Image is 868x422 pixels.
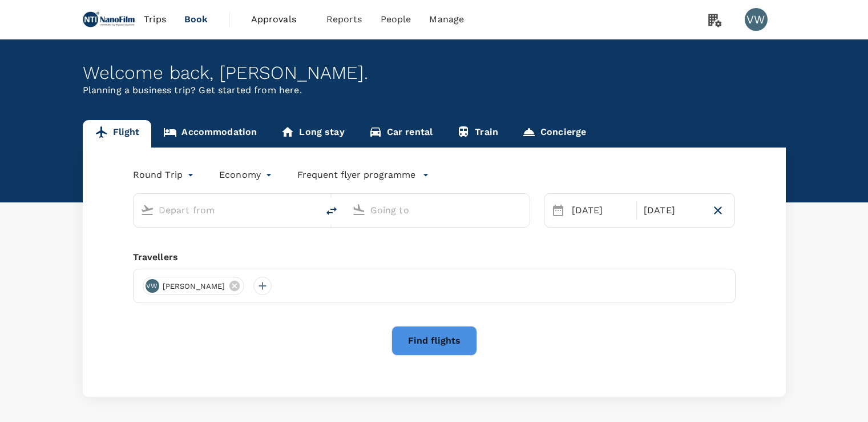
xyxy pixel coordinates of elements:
[297,168,429,182] button: Frequent flyer programme
[297,168,415,182] p: Frequent flyer programme
[83,62,786,83] div: Welcome back , [PERSON_NAME] .
[83,120,152,148] a: Flight
[159,201,294,219] input: Depart from
[83,83,786,97] p: Planning a business trip? Get started from here.
[745,8,768,31] div: VW
[445,120,510,148] a: Train
[510,120,598,148] a: Concierge
[269,120,356,148] a: Long stay
[133,166,197,184] div: Round Trip
[146,279,159,293] div: VW
[133,250,736,264] div: Travellers
[184,13,208,26] span: Book
[522,209,524,211] button: Open
[219,166,274,184] div: Economy
[357,120,445,148] a: Car rental
[151,120,269,148] a: Accommodation
[310,209,312,211] button: Open
[381,13,411,26] span: People
[370,201,506,219] input: Going to
[326,13,362,26] span: Reports
[83,7,135,32] img: NANOFILM TECHNOLOGIES INTERNATIONAL LIMITED
[143,277,245,295] div: VW[PERSON_NAME]
[567,199,634,222] div: [DATE]
[144,13,166,26] span: Trips
[318,197,345,225] button: delete
[156,281,232,292] span: [PERSON_NAME]
[391,326,477,356] button: Find flights
[251,13,308,26] span: Approvals
[639,199,706,222] div: [DATE]
[429,13,464,26] span: Manage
